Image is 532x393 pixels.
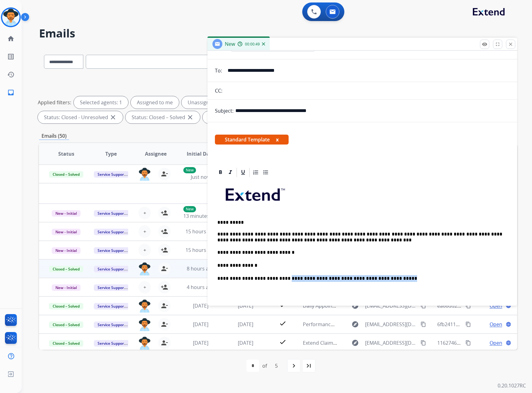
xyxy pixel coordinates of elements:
mat-icon: inbox [7,89,15,96]
img: avatar [2,9,20,26]
button: + [138,225,151,238]
mat-icon: close [109,114,117,121]
span: Closed – Solved [49,340,83,347]
mat-icon: person_add [161,283,168,291]
span: Just now [191,174,211,180]
span: Closed – Solved [49,171,83,178]
div: Italic [226,168,235,177]
span: Open [490,302,502,309]
mat-icon: content_copy [421,340,426,346]
mat-icon: last_page [305,362,312,369]
div: Unassigned [181,96,221,109]
p: Subject: [215,107,233,114]
span: Service Support [94,229,129,235]
span: + [143,228,146,235]
div: Status: Closed – Solved [125,111,200,123]
span: Service Support [94,266,129,272]
img: agent-avatar [138,337,151,350]
span: Service Support [94,284,129,291]
span: Daily Appointment Report for Extend on [DATE] [303,302,413,309]
div: Assigned to me [131,96,179,109]
mat-icon: person_remove [161,339,168,347]
div: of [262,362,267,369]
div: Underline [238,168,248,177]
button: + [138,207,151,219]
img: agent-avatar [138,300,151,313]
mat-icon: home [7,35,15,42]
span: 15 hours ago [185,228,216,235]
span: New - Initial [52,210,81,217]
div: Bullet List [261,168,270,177]
span: New [225,41,235,47]
mat-icon: person_remove [161,321,168,328]
span: [DATE] [238,321,253,328]
span: [EMAIL_ADDRESS][DOMAIN_NAME] [365,321,417,328]
span: ea66dd25-94c2-4521-b7d3-a3b3ff884270 [437,302,532,309]
mat-icon: check [279,320,286,327]
span: [DATE] [238,339,253,346]
mat-icon: content_copy [421,322,426,327]
div: Ordered List [251,168,260,177]
div: Status: Closed – Merchant Transfer [203,111,305,123]
h2: Emails [39,27,517,40]
span: Initial Date [187,150,215,158]
mat-icon: history [7,71,15,78]
span: Service Support [94,322,129,328]
mat-icon: language [506,340,511,346]
span: [EMAIL_ADDRESS][DOMAIN_NAME] [365,339,417,347]
mat-icon: remove_red_eye [482,41,487,47]
mat-icon: person_remove [161,302,168,309]
div: Selected agents: 1 [74,96,128,109]
div: Status: Closed - Unresolved [38,111,123,123]
span: Service Support [94,340,129,347]
mat-icon: content_copy [465,322,471,327]
span: + [143,209,146,217]
span: [DATE] [238,302,253,309]
mat-icon: close [508,41,513,47]
img: agent-avatar [138,168,151,181]
p: To: [215,67,222,74]
span: Extend Claim ID: 3f113b02-2bde-46ec-8414-94e601ccac1d [303,339,436,346]
span: Closed – Solved [49,303,83,309]
mat-icon: check [279,338,286,346]
mat-icon: person_remove [161,265,168,272]
span: 00:00:49 [245,42,260,47]
span: Service Support [94,210,129,217]
button: x [276,136,279,143]
img: agent-avatar [138,262,151,275]
mat-icon: explore [351,339,359,347]
img: agent-avatar [138,318,151,331]
span: + [143,283,146,291]
p: CC: [215,87,222,94]
span: Assignee [145,150,167,158]
p: New [183,206,196,212]
button: + [138,281,151,293]
mat-icon: close [186,114,194,121]
mat-icon: person_add [161,228,168,235]
span: New - Initial [52,284,81,291]
mat-icon: content_copy [465,303,471,309]
mat-icon: content_copy [465,340,471,346]
span: New - Initial [52,229,81,235]
span: Closed – Solved [49,266,83,272]
span: Performance Report for Extend reported on [DATE] [303,321,423,328]
span: Service Support [94,303,129,309]
mat-icon: language [506,322,511,327]
span: Status [58,150,74,158]
span: 15 hours ago [185,247,216,253]
p: New [183,167,196,173]
p: Emails (50) [39,132,69,140]
mat-icon: person_remove [161,170,168,178]
span: [EMAIL_ADDRESS][DOMAIN_NAME] [365,302,417,309]
span: Standard Template [215,135,289,145]
mat-icon: person_add [161,209,168,217]
mat-icon: person_add [161,246,168,254]
span: Type [105,150,117,158]
span: Service Support [94,247,129,254]
span: Closed – Solved [49,322,83,328]
span: 13 minutes ago [183,213,219,219]
mat-icon: navigate_next [290,362,298,369]
span: [DATE] [193,321,208,328]
span: Open [490,339,502,347]
p: 0.20.1027RC [498,382,526,389]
